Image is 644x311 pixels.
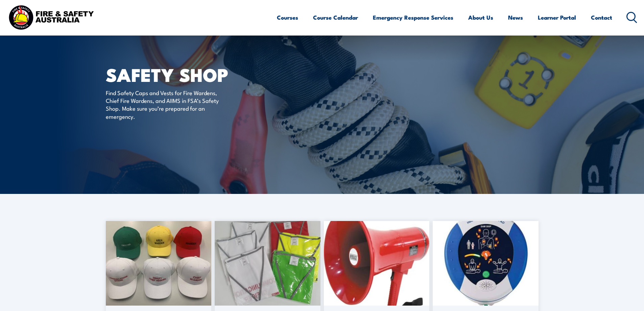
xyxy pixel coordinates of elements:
p: Find Safety Caps and Vests for Fire Wardens, Chief Fire Wardens, and AIIMS in FSA’s Safety Shop. ... [106,89,229,120]
h1: SAFETY SHOP [106,66,273,82]
a: Course Calendar [313,8,358,26]
img: megaphone-1.jpg [324,221,430,306]
a: Contact [591,8,612,26]
img: 500.jpg [433,221,539,306]
a: Emergency Response Services [373,8,453,26]
a: Courses [277,8,298,26]
a: Learner Portal [538,8,576,26]
a: About Us [468,8,493,26]
img: 20230220_093531-scaled-1.jpg [215,221,320,306]
img: caps-scaled-1.jpg [106,221,212,306]
a: News [508,8,523,26]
